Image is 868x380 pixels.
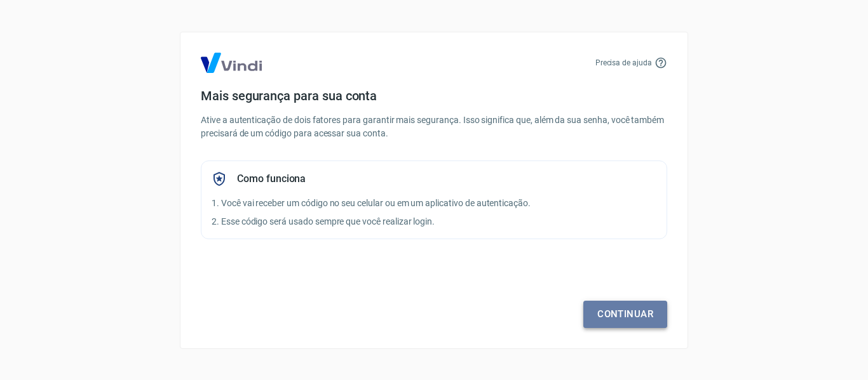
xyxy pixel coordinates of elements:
p: Ative a autenticação de dois fatores para garantir mais segurança. Isso significa que, além da su... [201,114,667,140]
img: Logo Vind [201,53,262,73]
a: Continuar [583,301,667,327]
h4: Mais segurança para sua conta [201,88,667,103]
p: 2. Esse código será usado sempre que você realizar login. [212,215,656,228]
p: Precisa de ajuda [595,57,652,69]
p: 1. Você vai receber um código no seu celular ou em um aplicativo de autenticação. [212,197,656,210]
h5: Como funciona [237,173,306,185]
